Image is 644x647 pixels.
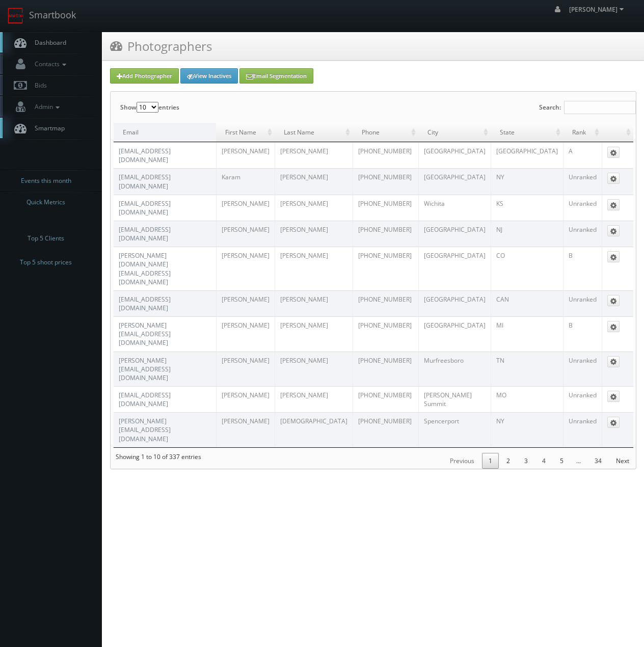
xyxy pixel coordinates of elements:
a: [EMAIL_ADDRESS][DOMAIN_NAME] [119,173,171,190]
td: B [563,247,602,290]
td: [PERSON_NAME] [216,386,275,412]
td: [PHONE_NUMBER] [353,168,418,194]
span: … [570,456,587,465]
img: smartbook-logo.png [8,8,24,24]
td: : activate to sort column ascending [602,123,633,142]
td: [PERSON_NAME] [216,290,275,316]
td: CO [491,247,563,290]
td: [PERSON_NAME] [275,290,353,316]
span: Events this month [21,176,71,186]
a: [PERSON_NAME][DOMAIN_NAME][EMAIL_ADDRESS][DOMAIN_NAME] [119,251,171,286]
td: [PERSON_NAME] [275,221,353,247]
td: [GEOGRAPHIC_DATA] [418,142,491,168]
a: 3 [518,453,534,469]
td: [GEOGRAPHIC_DATA] [418,221,491,247]
td: Unranked [563,168,602,194]
td: Phone: activate to sort column ascending [353,123,418,142]
td: [PHONE_NUMBER] [353,386,418,412]
td: [PHONE_NUMBER] [353,316,418,351]
td: [PERSON_NAME] [216,195,275,221]
td: KS [491,195,563,221]
a: [EMAIL_ADDRESS][DOMAIN_NAME] [119,199,171,217]
span: Top 5 shoot prices [20,257,72,267]
span: Quick Metrics [26,197,65,207]
td: TN [491,352,563,386]
label: Search: [539,92,636,123]
td: Last Name: activate to sort column ascending [275,123,353,142]
h3: Photographers [110,37,212,55]
td: [PERSON_NAME] [275,168,353,194]
td: MO [491,386,563,412]
a: [EMAIL_ADDRESS][DOMAIN_NAME] [119,391,171,408]
td: [PERSON_NAME] [216,221,275,247]
td: [GEOGRAPHIC_DATA] [418,168,491,194]
td: Murfreesboro [418,352,491,386]
span: [PERSON_NAME] [569,5,627,14]
span: Bids [30,81,47,90]
a: [PERSON_NAME][EMAIL_ADDRESS][DOMAIN_NAME] [119,356,171,382]
span: Admin [30,102,62,111]
td: [PHONE_NUMBER] [353,247,418,290]
td: [PERSON_NAME] [216,247,275,290]
td: Unranked [563,386,602,412]
td: [PERSON_NAME] [275,352,353,386]
a: [PERSON_NAME][EMAIL_ADDRESS][DOMAIN_NAME] [119,417,171,443]
td: [PERSON_NAME] [275,247,353,290]
td: State: activate to sort column ascending [491,123,563,142]
td: Rank: activate to sort column ascending [563,123,602,142]
td: Unranked [563,412,602,447]
td: [GEOGRAPHIC_DATA] [418,247,491,290]
span: Contacts [30,60,69,68]
a: Email Segmentation [239,68,313,84]
td: City: activate to sort column ascending [418,123,491,142]
a: Add Photographer [110,68,179,84]
td: NJ [491,221,563,247]
td: [PERSON_NAME] [275,386,353,412]
td: [GEOGRAPHIC_DATA] [491,142,563,168]
div: Showing 1 to 10 of 337 entries [111,448,201,466]
td: [PHONE_NUMBER] [353,352,418,386]
td: [PERSON_NAME] [216,352,275,386]
td: Unranked [563,195,602,221]
td: Spencerport [418,412,491,447]
a: 34 [588,453,608,469]
td: [PERSON_NAME] [275,195,353,221]
a: [PERSON_NAME][EMAIL_ADDRESS][DOMAIN_NAME] [119,321,171,347]
label: Show entries [120,92,179,123]
td: [PHONE_NUMBER] [353,221,418,247]
td: NY [491,412,563,447]
td: CAN [491,290,563,316]
span: Dashboard [30,38,66,47]
td: [PHONE_NUMBER] [353,412,418,447]
td: Email: activate to sort column descending [114,123,217,142]
a: 1 [482,453,499,469]
td: [PERSON_NAME] [216,412,275,447]
td: [DEMOGRAPHIC_DATA] [275,412,353,447]
td: Karam [216,168,275,194]
td: [PERSON_NAME] [216,142,275,168]
a: [EMAIL_ADDRESS][DOMAIN_NAME] [119,147,171,164]
td: MI [491,316,563,351]
td: [PERSON_NAME] [275,142,353,168]
a: 5 [553,453,570,469]
td: [PERSON_NAME] [216,316,275,351]
td: [PHONE_NUMBER] [353,142,418,168]
a: Next [609,453,636,469]
a: [EMAIL_ADDRESS][DOMAIN_NAME] [119,295,171,312]
td: [PHONE_NUMBER] [353,290,418,316]
td: Wichita [418,195,491,221]
td: [GEOGRAPHIC_DATA] [418,290,491,316]
td: A [563,142,602,168]
td: NY [491,168,563,194]
td: B [563,316,602,351]
td: First Name: activate to sort column ascending [216,123,275,142]
input: Search: [564,101,636,114]
a: [EMAIL_ADDRESS][DOMAIN_NAME] [119,225,171,242]
span: Top 5 Clients [28,233,64,244]
a: Previous [443,453,481,469]
span: Smartmap [30,124,65,132]
a: 2 [500,453,517,469]
td: Unranked [563,290,602,316]
td: [PERSON_NAME] Summit [418,386,491,412]
td: Unranked [563,352,602,386]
